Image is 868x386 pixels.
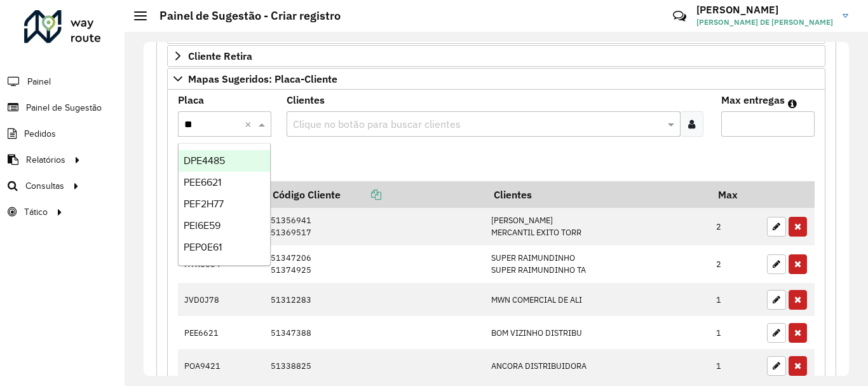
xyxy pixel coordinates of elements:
a: Mapas Sugeridos: Placa-Cliente [167,68,825,90]
span: Pedidos [24,127,56,141]
span: Clear all [245,116,255,132]
span: DPE4485 [184,155,225,166]
td: POA9421 [178,349,264,382]
td: 51338825 [264,349,485,382]
span: [PERSON_NAME] DE [PERSON_NAME] [696,17,833,28]
td: MWN COMERCIAL DE ALI [485,283,710,316]
td: SUPER RAIMUNDINHO SUPER RAIMUNDINHO TA [485,245,710,283]
td: [PERSON_NAME] MERCANTIL EXITO TORR [485,208,710,245]
td: 2 [710,208,761,245]
em: Máximo de clientes que serão colocados na mesma rota com os clientes informados [788,99,797,109]
th: Clientes [485,181,710,208]
td: 51347206 51374925 [264,245,485,283]
th: Max [710,181,761,208]
span: Painel [27,75,51,88]
td: PEE6621 [178,316,264,349]
td: 1 [710,283,761,316]
td: 1 [710,349,761,382]
span: Mapas Sugeridos: Placa-Cliente [188,74,337,84]
label: Clientes [287,92,325,107]
td: 1 [710,316,761,349]
a: Cliente Retira [167,45,825,67]
span: Relatórios [26,153,65,167]
td: 51347388 [264,316,485,349]
span: Cliente Retira [188,51,252,61]
th: Código Cliente [264,181,485,208]
label: Placa [178,92,204,107]
h3: [PERSON_NAME] [696,4,833,16]
span: Consultas [25,179,64,193]
td: JVD0J78 [178,283,264,316]
span: PEI6E59 [184,220,220,231]
td: ANCORA DISTRIBUIDORA [485,349,710,382]
ng-dropdown-panel: Options list [178,143,271,266]
a: Copiar [341,188,381,201]
label: Max entregas [721,92,785,107]
td: 2 [710,245,761,283]
td: BOM VIZINHO DISTRIBU [485,316,710,349]
td: 51312283 [264,283,485,316]
span: Painel de Sugestão [26,101,102,114]
a: Contato Rápido [666,3,693,30]
span: PEF2H77 [184,198,224,209]
span: PEP0E61 [184,242,222,252]
span: Tático [24,205,48,219]
span: PEE6621 [184,177,221,188]
td: 51356941 51369517 [264,208,485,245]
h2: Painel de Sugestão - Criar registro [147,9,341,23]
